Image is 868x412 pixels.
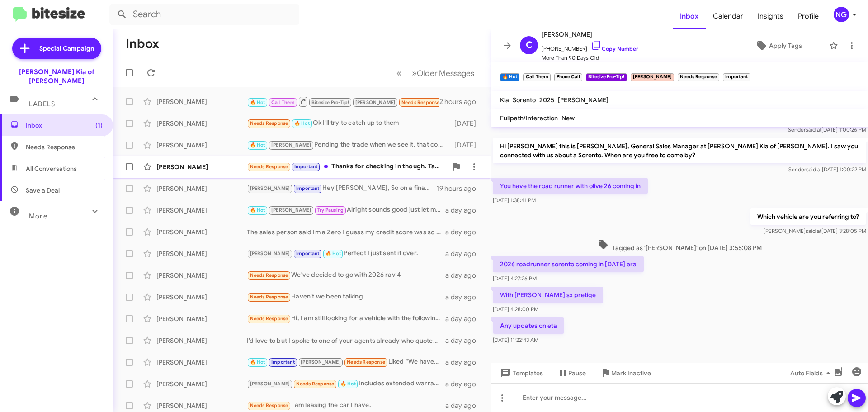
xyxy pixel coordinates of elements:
span: Pause [568,365,586,381]
span: 🔥 Hot [250,99,265,105]
div: a day ago [445,227,483,237]
p: Any updates on eta [493,317,564,334]
div: [PERSON_NAME] [156,141,247,150]
div: Alright sounds good just let me know! [247,205,445,215]
button: Pause [550,365,593,381]
div: Haven't we been talking. [247,292,445,302]
small: Bitesize Pro-Tip! [586,73,627,81]
div: [PERSON_NAME] [156,227,247,237]
span: Needs Response [250,294,288,300]
span: Kia [500,96,509,104]
div: We've decided to go with 2026 rav 4 [247,270,445,280]
p: You have the road runner with olive 26 coming in [493,178,648,194]
button: Next [406,64,480,82]
span: Inbox [26,121,103,130]
a: Inbox [673,3,706,29]
span: Templates [498,365,543,381]
div: Pending the trade when we see it, that could be possible. Would you have time this week or next t... [247,140,450,150]
div: [DATE] [450,119,483,128]
div: a day ago [445,336,483,345]
span: Sender [DATE] 1:00:26 PM [788,126,866,133]
span: Important [294,164,318,170]
span: [PERSON_NAME] [250,381,290,387]
div: I’d love to but I spoke to one of your agents already who quoted me $650 with nothing out of pock... [247,336,445,345]
span: Sender [DATE] 1:00:22 PM [788,166,866,173]
span: Needs Response [250,164,288,170]
div: Hi, I am still looking for a vehicle with the following config: Kia [DATE] SX-Prestige Hybrid Ext... [247,313,445,324]
span: Needs Response [250,272,288,278]
div: [PERSON_NAME] [156,162,247,171]
small: Phone Call [554,73,582,81]
span: C [526,38,533,52]
div: [PERSON_NAME] [156,336,247,345]
span: (1) [95,121,103,130]
div: a day ago [445,206,483,215]
div: Any updates on eta [247,96,439,107]
button: Mark Inactive [593,365,658,381]
span: [DATE] 4:28:00 PM [493,306,538,313]
small: 🔥 Hot [500,73,519,81]
span: More Than 90 Days Old [542,53,638,62]
button: NG [826,7,858,22]
div: a day ago [445,249,483,258]
div: Liked “We haven't put it on our lot yet; it's supposed to be priced in the mid-30s.” [247,357,445,367]
span: Important [296,251,320,256]
div: [PERSON_NAME] [156,401,247,410]
span: Mark Inactive [611,365,651,381]
span: Needs Response [26,142,103,152]
div: 2 hours ago [439,97,483,106]
div: [PERSON_NAME] [156,119,247,128]
span: [PERSON_NAME] [558,96,609,104]
h1: Inbox [126,37,159,51]
span: Try Pausing [317,207,344,213]
a: Calendar [706,3,750,29]
span: » [412,67,417,79]
span: [DATE] 4:27:26 PM [493,275,537,282]
span: Older Messages [417,68,474,78]
span: 🔥 Hot [325,251,341,256]
div: a day ago [445,314,483,323]
div: [DATE] [450,141,483,150]
div: a day ago [445,401,483,410]
button: Apply Tags [732,38,825,54]
a: Insights [750,3,791,29]
span: Profile [791,3,826,29]
span: 🔥 Hot [294,120,310,126]
div: a day ago [445,379,483,388]
span: Needs Response [250,120,288,126]
p: Which vehicle are you referring to? [750,208,866,225]
div: [PERSON_NAME] [156,358,247,367]
span: [PERSON_NAME] [301,359,341,365]
span: 🔥 Hot [250,359,265,365]
span: [DATE] 1:38:41 PM [493,197,536,204]
span: [PERSON_NAME] [250,185,290,191]
small: Call Them [523,73,550,81]
div: The sales person said Im a Zero I guess my credit score was so low I couldnt leave the lot with a... [247,227,445,237]
a: Copy Number [591,45,638,52]
div: a day ago [445,293,483,302]
div: Includes extended warranty [247,379,445,389]
span: 🔥 Hot [340,381,356,387]
span: Apply Tags [769,38,802,54]
span: Needs Response [250,316,288,322]
p: Hi [PERSON_NAME] this is [PERSON_NAME], General Sales Manager at [PERSON_NAME] Kia of [PERSON_NAM... [493,138,866,163]
span: Sorento [513,96,536,104]
span: More [29,212,47,220]
div: [PERSON_NAME] [156,314,247,323]
button: Auto Fields [783,365,841,381]
span: 2025 [539,96,554,104]
div: 19 hours ago [436,184,483,193]
nav: Page navigation example [392,64,480,82]
span: said at [806,126,821,133]
span: [PERSON_NAME] [DATE] 3:28:05 PM [764,227,866,234]
span: Needs Response [401,99,440,105]
a: Special Campaign [12,38,101,59]
span: said at [806,227,821,234]
span: Tagged as '[PERSON_NAME]' on [DATE] 3:55:08 PM [594,239,765,252]
span: Important [296,185,320,191]
span: Needs Response [250,403,288,408]
small: Important [723,73,750,81]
